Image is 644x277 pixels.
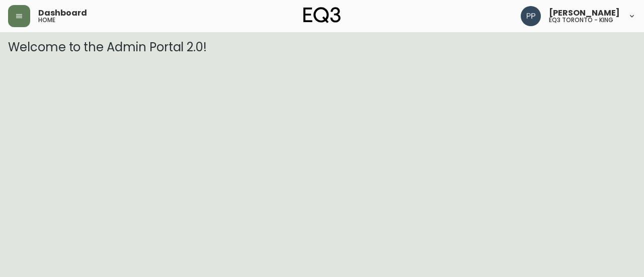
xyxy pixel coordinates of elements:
span: Dashboard [38,9,87,17]
img: 93ed64739deb6bac3372f15ae91c6632 [521,6,541,26]
h5: eq3 toronto - king [549,17,613,23]
h5: home [38,17,55,23]
h3: Welcome to the Admin Portal 2.0! [8,40,636,54]
span: [PERSON_NAME] [549,9,620,17]
img: logo [303,7,341,23]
